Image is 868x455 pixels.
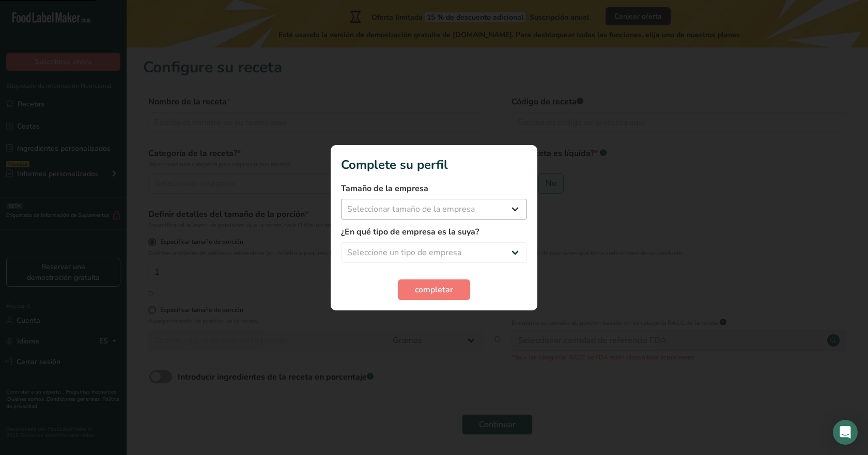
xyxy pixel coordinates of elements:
[398,279,470,300] button: completar
[341,226,527,238] label: ¿En qué tipo de empresa es la suya?
[415,284,453,296] span: completar
[341,182,527,195] label: Tamaño de la empresa
[341,155,527,174] h1: Complete su perfil
[833,420,858,445] div: Open Intercom Messenger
